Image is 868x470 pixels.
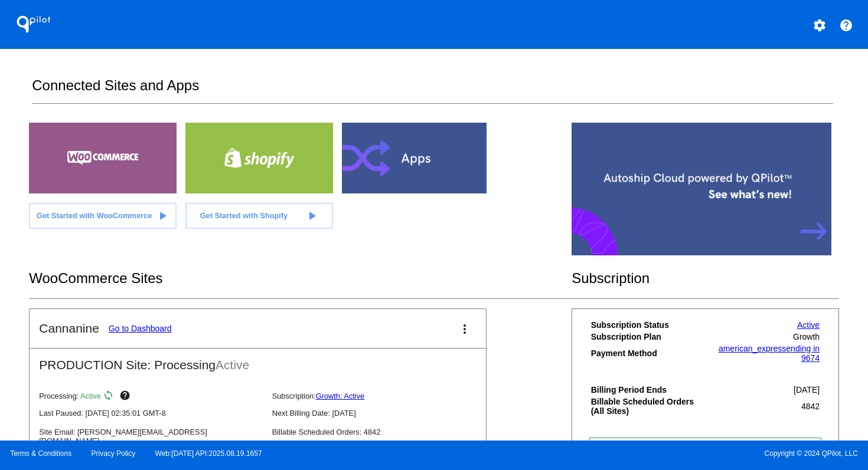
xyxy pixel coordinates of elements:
span: Active [80,392,101,400]
span: Copyright © 2024 QPilot, LLC [444,449,858,458]
h2: Cannanine [39,321,99,336]
mat-icon: more_vert [458,322,472,336]
a: Active [797,320,820,330]
th: Payment Method [590,343,706,363]
mat-icon: play_arrow [305,209,319,223]
mat-icon: help [119,390,133,404]
span: Growth [793,332,820,341]
th: Subscription Status [590,320,706,330]
p: Processing: [39,390,262,404]
p: Billable Scheduled Orders: 4842 [272,428,495,436]
a: Web:[DATE] API:2025.08.19.1657 [155,449,262,458]
h2: PRODUCTION Site: Processing [30,349,486,372]
h2: Subscription [572,270,839,287]
span: Get Started with Shopify [200,211,288,220]
th: Subscription Plan [590,331,706,342]
mat-icon: play_arrow [155,209,169,223]
a: Terms & Conditions [10,449,71,458]
span: Get Started with WooCommerce [37,211,152,220]
a: Go to Dashboard [109,324,172,333]
p: Site Email: [PERSON_NAME][EMAIL_ADDRESS][DOMAIN_NAME] [39,428,262,445]
h2: Connected Sites and Apps [32,77,833,104]
p: Last Paused: [DATE] 02:35:01 GMT-8 [39,409,262,418]
mat-icon: help [839,18,853,32]
p: Subscription: [272,392,495,400]
h2: WooCommerce Sites [29,270,572,287]
span: american_express [719,344,786,353]
a: Get Started with WooCommerce [29,203,177,229]
th: Billing Period Ends [590,384,706,395]
span: Active [216,358,249,372]
h1: QPilot [10,12,57,36]
a: Growth: Active [316,392,365,400]
span: [DATE] [794,385,820,395]
mat-icon: settings [812,18,827,32]
p: Next Billing Date: [DATE] [272,409,495,418]
a: Privacy Policy [92,449,136,458]
th: Billable Scheduled Orders (All Sites) [590,396,706,416]
span: 4842 [801,402,820,411]
a: Get Started with Shopify [185,203,333,229]
a: american_expressending in 9674 [719,344,820,363]
mat-icon: sync [103,390,117,404]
